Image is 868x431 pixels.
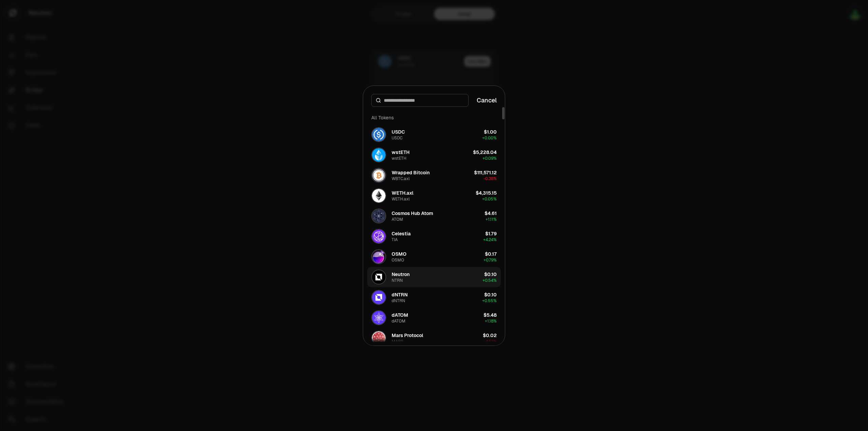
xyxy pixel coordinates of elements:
div: $5.48 [484,312,497,318]
span: -4.63% [484,339,497,344]
div: $5,228.04 [473,149,497,156]
button: dNTRN LogodNTRNdNTRN$0.10+0.55% [367,287,501,308]
button: OSMO LogoOSMOOSMO$0.17+0.79% [367,247,501,267]
div: OSMO [392,257,404,263]
div: $0.10 [484,271,497,278]
div: Cosmos Hub Atom [392,210,433,217]
div: OSMO [392,251,407,257]
img: NTRN Logo [372,270,386,284]
div: NTRN [392,278,403,283]
div: dNTRN [392,291,408,298]
div: USDC [392,135,402,141]
div: Mars Protocol [392,332,423,339]
div: $0.10 [484,291,497,298]
div: $1.00 [484,129,497,135]
div: wstETH [392,149,410,156]
img: MARS Logo [372,331,386,345]
div: $0.02 [483,332,497,339]
span: -0.38% [484,176,497,181]
div: Neutron [392,271,410,278]
div: $0.17 [485,251,497,257]
button: Cancel [477,96,497,105]
div: MARS [392,339,403,344]
button: dATOM LogodATOMdATOM$5.48+1.18% [367,308,501,328]
button: ATOM LogoCosmos Hub AtomATOM$4.61+1.11% [367,206,501,226]
div: $1.79 [485,230,497,237]
img: dNTRN Logo [372,291,386,304]
span: + 4.24% [483,237,497,242]
span: + 0.09% [482,156,497,161]
span: + 1.11% [486,217,497,222]
span: + 0.05% [482,196,497,202]
div: dATOM [392,312,408,318]
button: wstETH LogowstETHwstETH$5,228.04+0.09% [367,145,501,165]
img: TIA Logo [372,230,386,243]
div: USDC [392,129,405,135]
img: OSMO Logo [372,250,386,263]
div: $111,571.12 [474,169,497,176]
span: + 1.18% [485,318,497,324]
span: + 0.54% [482,278,497,283]
button: WETH.axl LogoWETH.axlWETH.axl$4,315.15+0.05% [367,185,501,206]
button: NTRN LogoNeutronNTRN$0.10+0.54% [367,267,501,287]
img: USDC Logo [372,128,386,141]
div: $4.61 [485,210,497,217]
button: MARS LogoMars ProtocolMARS$0.02-4.63% [367,328,501,348]
div: dATOM [392,318,406,324]
div: WETH.axl [392,196,410,202]
button: WBTC.axl LogoWrapped BitcoinWBTC.axl$111,571.12-0.38% [367,165,501,185]
div: All Tokens [367,111,501,124]
span: + 0.00% [482,135,497,141]
span: + 0.55% [482,298,497,303]
div: dNTRN [392,298,405,303]
img: wstETH Logo [372,148,386,162]
div: WETH.axl [392,190,413,196]
div: Celestia [392,230,411,237]
img: WETH.axl Logo [372,189,386,202]
div: $4,315.15 [476,190,497,196]
img: dATOM Logo [372,311,386,325]
img: WBTC.axl Logo [372,169,386,182]
img: ATOM Logo [372,209,386,223]
div: ATOM [392,217,403,222]
button: USDC LogoUSDCUSDC$1.00+0.00% [367,124,501,145]
div: TIA [392,237,398,242]
div: WBTC.axl [392,176,410,181]
button: TIA LogoCelestiaTIA$1.79+4.24% [367,226,501,247]
div: Wrapped Bitcoin [392,169,430,176]
div: wstETH [392,156,407,161]
span: + 0.79% [484,257,497,263]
